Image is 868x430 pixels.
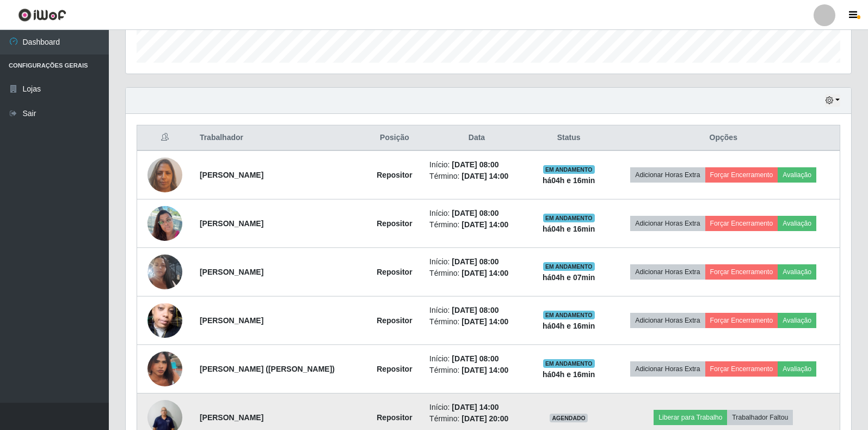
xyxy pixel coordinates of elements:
strong: Repositor [377,365,412,373]
img: 1749309243937.jpeg [147,200,182,246]
button: Avaliação [778,313,816,328]
li: Término: [429,219,524,231]
button: Liberar para Trabalho [654,410,727,425]
time: [DATE] 14:00 [461,366,508,374]
button: Avaliação [778,264,816,280]
strong: [PERSON_NAME] [200,413,263,422]
strong: Repositor [377,219,412,228]
strong: há 04 h e 16 min [543,322,595,330]
span: EM ANDAMENTO [543,359,595,368]
strong: Repositor [377,316,412,325]
li: Início: [429,159,524,171]
button: Adicionar Horas Extra [630,167,705,183]
strong: Repositor [377,171,412,179]
img: 1747253938286.jpeg [147,152,182,198]
button: Avaliação [778,216,816,231]
button: Avaliação [778,167,816,183]
button: Forçar Encerramento [705,264,778,280]
time: [DATE] 14:00 [461,172,508,180]
time: [DATE] 14:00 [461,220,508,229]
span: EM ANDAMENTO [543,311,595,319]
button: Adicionar Horas Extra [630,313,705,328]
time: [DATE] 08:00 [452,160,498,169]
strong: [PERSON_NAME] [200,171,263,179]
span: EM ANDAMENTO [543,214,595,222]
span: EM ANDAMENTO [543,165,595,174]
li: Término: [429,365,524,376]
strong: [PERSON_NAME] ([PERSON_NAME]) [200,365,335,373]
img: 1755969179481.jpeg [147,340,182,398]
li: Início: [429,305,524,316]
li: Término: [429,316,524,328]
th: Trabalhador [193,125,366,151]
button: Adicionar Horas Extra [630,361,705,377]
time: [DATE] 14:00 [452,403,498,411]
strong: [PERSON_NAME] [200,219,263,228]
time: [DATE] 08:00 [452,209,498,217]
th: Data [423,125,531,151]
button: Forçar Encerramento [705,313,778,328]
time: [DATE] 08:00 [452,354,498,363]
button: Trabalhador Faltou [727,410,793,425]
button: Forçar Encerramento [705,361,778,377]
button: Adicionar Horas Extra [630,216,705,231]
strong: [PERSON_NAME] [200,316,263,325]
strong: Repositor [377,413,412,422]
time: [DATE] 08:00 [452,257,498,266]
time: [DATE] 20:00 [461,414,508,423]
button: Avaliação [778,361,816,377]
li: Início: [429,402,524,413]
li: Início: [429,208,524,219]
button: Adicionar Horas Extra [630,264,705,280]
li: Início: [429,256,524,268]
time: [DATE] 14:00 [461,269,508,277]
span: EM ANDAMENTO [543,262,595,271]
time: [DATE] 08:00 [452,306,498,314]
li: Término: [429,171,524,182]
strong: há 04 h e 16 min [543,225,595,233]
button: Forçar Encerramento [705,216,778,231]
th: Opções [607,125,840,151]
th: Status [531,125,607,151]
strong: [PERSON_NAME] [200,268,263,276]
span: AGENDADO [550,414,588,422]
strong: Repositor [377,268,412,276]
strong: há 04 h e 07 min [543,273,595,282]
img: CoreUI Logo [18,8,66,22]
th: Posição [366,125,423,151]
strong: há 04 h e 16 min [543,176,595,185]
li: Término: [429,268,524,279]
strong: há 04 h e 16 min [543,370,595,379]
li: Término: [429,413,524,425]
img: 1750278821338.jpeg [147,241,182,303]
li: Início: [429,353,524,365]
time: [DATE] 14:00 [461,317,508,326]
button: Forçar Encerramento [705,167,778,183]
img: 1753494056504.jpeg [147,289,182,352]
